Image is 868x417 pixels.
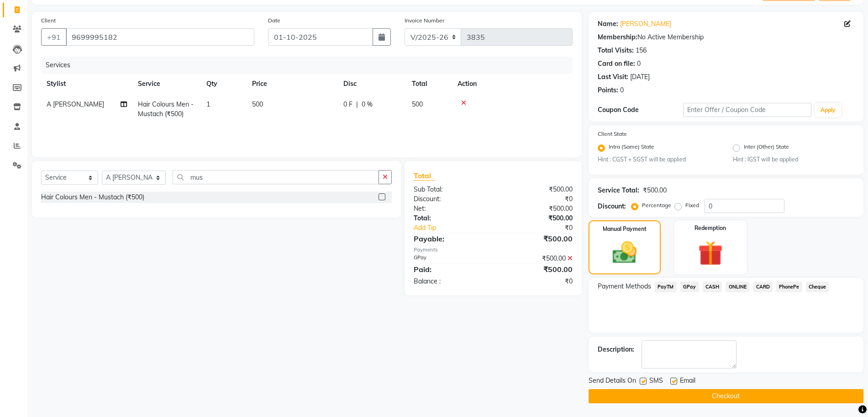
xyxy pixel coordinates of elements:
label: Invoice Number [405,16,444,25]
label: Client [41,16,56,25]
div: ₹500.00 [493,264,579,275]
div: Payments [414,246,573,254]
div: 156 [636,46,647,55]
div: Name: [598,19,618,29]
div: ₹0 [493,277,579,286]
span: 0 % [362,100,373,109]
span: CASH [703,282,722,292]
th: Service [132,74,201,94]
span: Cheque [806,282,829,292]
div: ₹500.00 [493,233,579,244]
div: Total: [407,214,493,223]
span: GPay [680,282,699,292]
span: Email [680,376,695,387]
small: Hint : IGST will be applied [733,155,854,164]
div: Points: [598,86,618,95]
input: Search or Scan [173,170,379,184]
th: Total [406,74,452,94]
span: CARD [753,282,773,292]
div: GPay [407,254,493,263]
label: Date [268,16,280,25]
a: [PERSON_NAME] [620,19,671,29]
div: [DATE] [630,72,650,82]
span: Send Details On [589,376,636,387]
div: Discount: [598,202,626,211]
div: ₹500.00 [493,204,579,214]
div: 0 [637,59,641,69]
div: Paid: [407,264,493,275]
div: ₹0 [493,194,579,204]
button: +91 [41,28,67,46]
span: Payment Methods [598,282,651,291]
a: Add Tip [407,223,508,233]
th: Qty [201,74,247,94]
img: _gift.svg [690,238,731,269]
div: ₹500.00 [493,214,579,223]
div: Net: [407,204,493,214]
div: ₹0 [507,223,579,233]
input: Search by Name/Mobile/Email/Code [66,28,254,46]
button: Apply [815,103,841,117]
small: Hint : CGST + SGST will be applied [598,155,719,164]
div: Service Total: [598,186,639,195]
label: Fixed [685,201,699,209]
div: ₹500.00 [643,186,667,195]
div: Payable: [407,233,493,244]
span: 500 [252,100,263,108]
span: Total [414,171,435,181]
span: Hair Colours Men - Mustach (₹500) [138,100,194,118]
label: Client State [598,130,627,138]
div: ₹500.00 [493,185,579,194]
th: Disc [338,74,406,94]
span: ONLINE [726,282,749,292]
label: Manual Payment [603,225,647,233]
span: PayTM [655,282,677,292]
div: Membership: [598,32,637,42]
div: Last Visit: [598,72,628,82]
div: Services [42,57,579,74]
div: Description: [598,345,634,354]
div: 0 [620,86,624,95]
label: Redemption [694,224,726,232]
label: Inter (Other) State [744,143,789,154]
div: ₹500.00 [493,254,579,263]
div: Balance : [407,277,493,286]
div: Card on file: [598,59,635,69]
span: SMS [649,376,663,387]
label: Percentage [642,201,671,209]
span: 1 [206,100,210,108]
th: Stylist [41,74,132,94]
span: 500 [412,100,423,108]
div: Hair Colours Men - Mustach (₹500) [41,192,144,202]
div: Total Visits: [598,46,634,55]
span: PhonePe [776,282,802,292]
span: A [PERSON_NAME] [47,100,104,108]
div: Coupon Code [598,105,683,115]
th: Price [247,74,338,94]
th: Action [452,74,573,94]
div: Sub Total: [407,185,493,194]
button: Checkout [589,389,863,403]
input: Enter Offer / Coupon Code [683,103,811,117]
span: | [356,100,358,109]
div: Discount: [407,194,493,204]
div: No Active Membership [598,32,854,42]
label: Intra (Same) State [609,143,654,154]
span: 0 F [343,100,352,109]
img: _cash.svg [605,239,644,267]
